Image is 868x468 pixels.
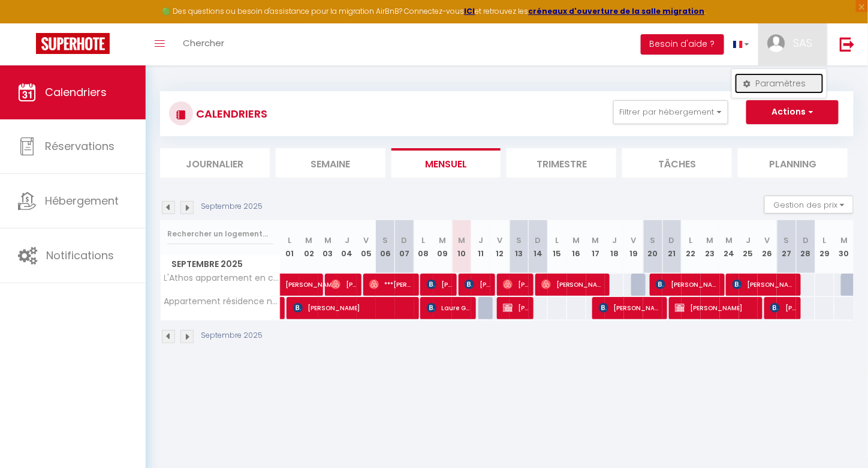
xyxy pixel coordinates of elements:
th: 22 [682,220,701,274]
button: Actions [746,100,839,124]
button: Filtrer par hébergement [613,100,728,124]
span: Appartement résidence neuve proche [GEOGRAPHIC_DATA] [162,297,282,306]
a: ICI [465,6,475,16]
th: 27 [777,220,796,274]
span: L'Athos appartement en centre ville [162,274,282,283]
abbr: S [382,235,388,246]
p: Septembre 2025 [201,201,263,212]
th: 23 [701,220,720,274]
li: Journalier [160,148,270,178]
a: Chercher [174,23,233,65]
abbr: S [784,235,789,246]
li: Semaine [276,148,385,178]
abbr: D [402,235,408,246]
abbr: M [707,235,714,246]
span: Calendriers [45,85,107,100]
li: Tâches [622,148,732,178]
a: ... SAS [758,23,827,65]
abbr: D [535,235,541,246]
span: [PERSON_NAME] [599,296,663,319]
abbr: V [765,235,770,246]
th: 06 [376,220,395,274]
abbr: L [689,235,693,246]
th: 30 [834,220,854,274]
span: Notifications [46,248,114,263]
span: [PERSON_NAME] [503,296,529,319]
abbr: V [498,235,503,246]
abbr: J [478,235,483,246]
span: [PERSON_NAME] [427,273,453,296]
abbr: M [726,235,733,246]
abbr: M [324,235,331,246]
abbr: J [345,235,349,246]
abbr: J [612,235,617,246]
th: 20 [643,220,662,274]
abbr: M [573,235,580,246]
span: [PERSON_NAME] [541,273,605,296]
li: Mensuel [391,148,501,178]
th: 08 [414,220,433,274]
abbr: V [631,235,637,246]
th: 01 [281,220,300,274]
th: 28 [796,220,815,274]
span: ***[PERSON_NAME] [369,273,414,296]
span: [PERSON_NAME] [503,273,529,296]
th: 09 [433,220,453,274]
span: [PERSON_NAME] [675,296,758,319]
th: 25 [739,220,758,274]
span: [PERSON_NAME] remuñán [656,273,720,296]
span: Hébergement [45,193,119,208]
th: 15 [548,220,567,274]
a: Paramètres [735,73,824,94]
th: 02 [299,220,318,274]
th: 12 [490,220,510,274]
abbr: D [669,235,675,246]
th: 14 [529,220,548,274]
th: 24 [720,220,739,274]
span: [PERSON_NAME] [733,273,797,296]
img: ... [767,34,785,52]
p: Septembre 2025 [201,330,263,341]
span: Chercher [183,37,224,49]
button: Gestion des prix [764,196,854,214]
abbr: L [422,235,426,246]
th: 21 [662,220,682,274]
img: Super Booking [36,33,110,54]
button: Ouvrir le widget de chat LiveChat [10,5,46,41]
abbr: S [650,235,656,246]
th: 29 [815,220,834,274]
th: 04 [337,220,357,274]
abbr: M [439,235,446,246]
abbr: M [458,235,465,246]
button: Besoin d'aide ? [641,34,724,55]
span: [PERSON_NAME] [465,273,490,296]
abbr: L [556,235,559,246]
th: 10 [452,220,471,274]
abbr: M [305,235,312,246]
abbr: V [363,235,369,246]
th: 07 [395,220,414,274]
abbr: L [288,235,291,246]
abbr: J [746,235,751,246]
span: SAS [793,35,812,50]
a: créneaux d'ouverture de la salle migration [529,6,705,16]
th: 13 [510,220,529,274]
abbr: D [803,235,809,246]
span: Septembre 2025 [161,256,280,273]
a: [PERSON_NAME] LL.M ([PERSON_NAME]) MSc [281,274,300,296]
th: 26 [758,220,777,274]
th: 16 [567,220,586,274]
span: [PERSON_NAME] LL.M ([PERSON_NAME]) MSc [285,267,340,290]
abbr: L [823,235,827,246]
abbr: S [516,235,522,246]
input: Rechercher un logement... [167,223,273,245]
h3: CALENDRIERS [193,100,267,127]
span: Laure Grebois [427,296,472,319]
span: Réservations [45,139,114,154]
span: [PERSON_NAME] [293,296,415,319]
th: 03 [318,220,337,274]
abbr: M [840,235,848,246]
img: logout [840,37,855,52]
